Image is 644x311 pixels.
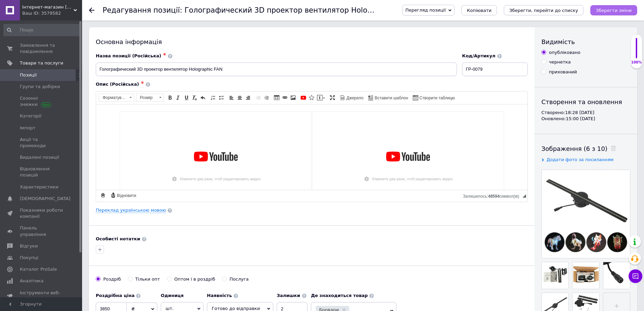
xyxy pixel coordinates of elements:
span: Потягніть для зміни розмірів [523,194,526,198]
div: Основна інформація [96,38,528,46]
span: Назва позиції (Російська) [96,53,161,58]
span: ✱ [141,81,144,85]
button: Зберегти зміни [590,5,637,15]
a: Джерело [339,94,365,101]
div: 100% Якість заповнення [631,34,642,69]
div: прихований [549,69,577,75]
div: Повернутися назад [89,8,94,13]
span: Сезонні знижки [20,95,63,108]
span: Показники роботи компанії [20,207,63,220]
span: Джерело [345,95,364,101]
a: Курсив (Ctrl+I) [174,94,182,101]
span: ✱ [163,52,166,57]
div: Послуга [229,276,249,282]
div: Створення та оновлення [541,98,630,106]
div: Ваш ID: 3579582 [22,10,82,16]
a: Вставити шаблон [367,94,409,101]
a: Вставити/Редагувати посилання (Ctrl+L) [281,94,289,101]
div: Тільки опт [135,276,160,282]
span: Панель управління [20,225,63,237]
b: Наявність [207,293,232,298]
a: Збільшити відступ [263,94,270,101]
span: Відновити [116,193,136,199]
span: 48594 [488,194,499,199]
span: Видалені позиції [20,154,59,160]
a: Таблиця [273,94,280,101]
span: Позиції [20,72,37,78]
a: Видалити форматування [191,94,198,101]
img: Додати відео з YouTube [24,7,216,115]
span: Каталог ProSale [20,266,57,272]
span: Характеристики [20,184,58,190]
a: Форматування [99,94,134,102]
span: Інструменти веб-майстра та SEO [20,290,63,302]
a: Переклад українською мовою [96,208,166,213]
span: Розмір [136,94,157,101]
span: Групи та добірки [20,84,60,90]
b: Особисті нотатки [96,236,140,241]
div: Видимість [541,38,630,46]
span: [DEMOGRAPHIC_DATA] [20,196,70,202]
div: Створено: 18:28 [DATE] [541,110,630,116]
input: Наприклад, H&M жіноча сукня зелена 38 розмір вечірня максі з блискітками [96,62,457,76]
span: Відгуки [20,243,38,249]
a: Підкреслений (Ctrl+U) [183,94,190,101]
button: Зберегти, перейти до списку [504,5,583,15]
span: Додати фото за посиланням [547,157,614,162]
div: опубліковано [549,50,580,56]
a: Зробити резервну копію зараз [99,192,107,199]
h1: Редагування позиції: Голографический 3D проектор вентилятор Holographic FAN [103,6,410,14]
span: Аналітика [20,278,43,284]
div: Роздріб [103,276,121,282]
a: Вставити/видалити нумерований список [209,94,217,101]
button: Копіювати [461,5,497,15]
input: Пошук [3,24,81,36]
a: Зменшити відступ [254,94,262,101]
span: Замовлення та повідомлення [20,42,63,55]
iframe: Редактор, 37761C80-E674-41D1-9F37-D1A6C6C1D48E [96,104,527,190]
b: Одиниця [161,293,184,298]
a: Максимізувати [329,94,336,101]
span: Опис (Російська) [96,82,139,87]
img: Додати відео з YouTube [216,7,408,115]
div: Оновлено: 15:00 [DATE] [541,116,630,122]
span: Перегляд позиції [405,8,446,13]
a: Розмір [136,94,164,102]
a: Жирний (Ctrl+B) [166,94,174,101]
a: По центру [236,94,244,101]
span: Імпорт [20,125,36,131]
div: Оптом і в роздріб [174,276,215,282]
a: По лівому краю [228,94,235,101]
span: Вставити шаблон [374,95,408,101]
div: 100% [631,60,642,65]
a: Додати відео з YouTube [300,94,307,101]
span: Створити таблицю [418,95,455,101]
div: Кiлькiсть символiв [463,192,523,199]
a: Вставити повідомлення [316,94,326,101]
span: Товари та послуги [20,60,63,66]
span: Код/Артикул [462,53,496,58]
a: Повернути (Ctrl+Z) [199,94,207,101]
b: Роздрібна ціна [96,293,134,298]
span: Категорії [20,113,41,119]
b: Залишки [277,293,300,298]
a: Вставити іконку [308,94,315,101]
b: Де знаходиться товар [311,293,368,298]
i: Зберегти, перейти до списку [509,8,578,13]
a: Створити таблицю [412,94,456,101]
span: Відновлення позицій [20,166,63,178]
a: Вставити/видалити маркований список [218,94,225,101]
span: Інтернет-магазин shotam.net [22,4,74,10]
span: Форматування [99,94,127,101]
span: Акції та промокоди [20,137,63,149]
a: Зображення [289,94,297,101]
span: Покупці [20,255,38,261]
div: Зображення (6 з 10) [541,144,630,153]
span: Копіювати [467,8,491,13]
i: Зберегти зміни [596,8,632,13]
a: По правому краю [244,94,252,101]
button: Чат з покупцем [629,269,642,283]
span: Готово до відправки [212,306,260,311]
div: чернетка [549,59,571,65]
a: Відновити [109,192,137,199]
